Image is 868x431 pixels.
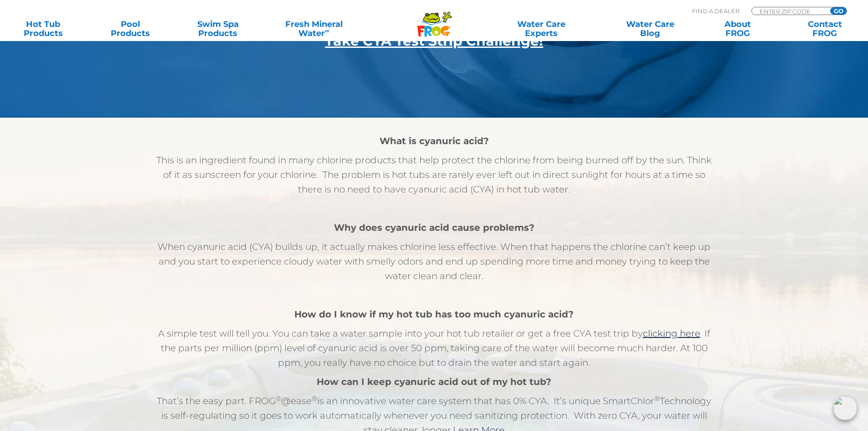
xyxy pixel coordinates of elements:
input: GO [830,7,847,15]
a: AboutFROG [704,20,771,38]
strong: How can I keep cyanuric acid out of my hot tub? [317,376,551,387]
a: ContactFROG [791,20,859,38]
strong: What is cyanuric acid? [380,135,489,146]
p: This is an ingredient found in many chlorine products that help protect the chlorine from being b... [154,153,714,197]
a: Hot TubProducts [9,20,77,38]
input: Zip Code Form [759,7,820,15]
a: PoolProducts [97,20,164,38]
a: Water CareExperts [486,20,596,38]
sup: ∞ [325,27,329,34]
strong: How do I know if my hot tub has too much cyanuric acid? [294,309,574,320]
sup: ® [276,394,281,403]
sup: ® [312,394,317,403]
p: Find A Dealer [692,7,740,15]
a: clicking here [643,328,700,339]
sup: ® [654,394,660,403]
strong: Why does cyanuric acid cause problems? [334,222,534,233]
a: Fresh MineralWater∞ [271,20,356,38]
img: openIcon [833,396,857,420]
a: Water CareBlog [616,20,684,38]
p: A simple test will tell you. You can take a water sample into your hot tub retailer or get a free... [154,326,714,370]
p: When cyanuric acid (CYA) builds up, it actually makes chlorine less effective. When that happens ... [154,239,714,283]
a: Swim SpaProducts [184,20,252,38]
